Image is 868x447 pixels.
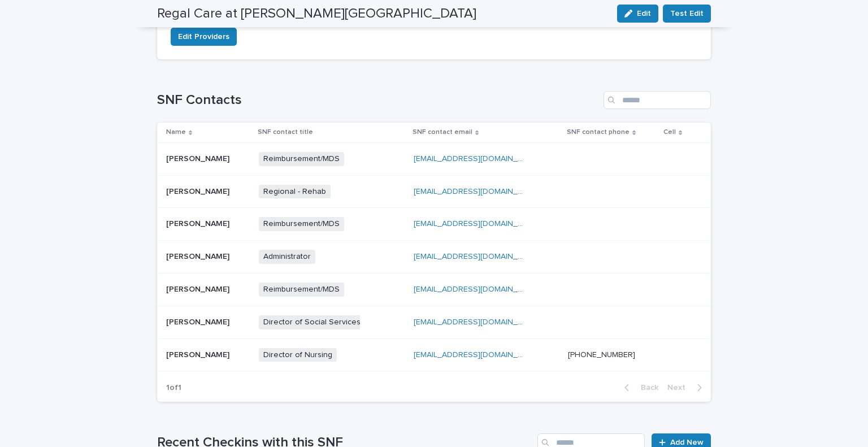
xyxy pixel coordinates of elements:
p: SNF contact email [413,126,472,138]
tr: [PERSON_NAME][PERSON_NAME] Reimbursement/MDS[EMAIL_ADDRESS][DOMAIN_NAME] [157,273,711,306]
a: [EMAIL_ADDRESS][DOMAIN_NAME] [414,253,541,261]
span: Regional - Rehab [259,185,331,199]
tr: [PERSON_NAME][PERSON_NAME] Director of Social Services[EMAIL_ADDRESS][DOMAIN_NAME] [157,306,711,338]
p: [PERSON_NAME] [166,283,232,294]
tr: [PERSON_NAME][PERSON_NAME] Regional - Rehab[EMAIL_ADDRESS][DOMAIN_NAME] [157,175,711,208]
span: Edit Providers [178,31,229,42]
span: Director of Nursing [259,348,337,362]
span: Administrator [259,250,315,264]
h1: SNF Contacts [157,92,599,109]
a: [EMAIL_ADDRESS][DOMAIN_NAME] [414,188,541,196]
p: [PERSON_NAME] [166,315,232,327]
a: [EMAIL_ADDRESS][DOMAIN_NAME] [414,351,541,359]
span: Reimbursement/MDS [259,217,344,231]
a: [EMAIL_ADDRESS][DOMAIN_NAME] [414,318,541,326]
span: Back [634,384,658,392]
button: Test Edit [663,5,711,23]
span: Reimbursement/MDS [259,283,344,297]
tr: [PERSON_NAME][PERSON_NAME] Director of Nursing[EMAIL_ADDRESS][DOMAIN_NAME] [PHONE_NUMBER] [157,338,711,371]
span: Edit [637,10,651,18]
button: Next [663,383,711,393]
a: [EMAIL_ADDRESS][DOMAIN_NAME] [414,285,541,293]
span: Add New [670,439,704,446]
p: SNF contact title [258,126,313,138]
a: [PHONE_NUMBER] [568,351,635,359]
span: Director of Social Services [259,315,365,329]
a: [EMAIL_ADDRESS][DOMAIN_NAME] [414,155,541,163]
input: Search [604,91,711,109]
p: SNF contact phone [567,126,630,138]
p: [PERSON_NAME] [166,185,232,197]
p: Cell [663,126,676,138]
tr: [PERSON_NAME][PERSON_NAME] Reimbursement/MDS[EMAIL_ADDRESS][DOMAIN_NAME] [157,208,711,241]
p: [PERSON_NAME] [166,348,232,360]
p: [PERSON_NAME] [166,217,232,229]
span: Next [667,384,692,392]
span: Reimbursement/MDS [259,152,344,166]
p: 1 of 1 [157,374,190,402]
tr: [PERSON_NAME][PERSON_NAME] Reimbursement/MDS[EMAIL_ADDRESS][DOMAIN_NAME] [157,142,711,175]
a: [EMAIL_ADDRESS][DOMAIN_NAME] [414,220,541,228]
p: Name [166,126,186,138]
button: Back [615,383,663,393]
p: [PERSON_NAME] [166,250,232,262]
p: [PERSON_NAME] [166,152,232,164]
tr: [PERSON_NAME][PERSON_NAME] Administrator[EMAIL_ADDRESS][DOMAIN_NAME] [157,241,711,274]
button: Edit Providers [171,28,237,46]
span: Test Edit [670,8,704,19]
h2: Regal Care at [PERSON_NAME][GEOGRAPHIC_DATA] [157,6,476,22]
button: Edit [617,5,658,23]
